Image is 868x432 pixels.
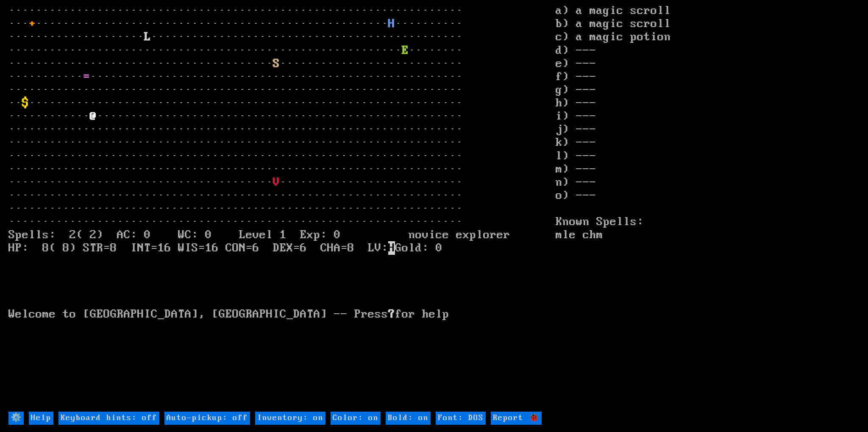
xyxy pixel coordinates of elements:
font: V [273,176,280,189]
input: Color: on [331,412,381,425]
larn: ··································································· ··· ·························... [8,4,555,410]
mark: H [388,241,395,255]
input: Inventory: on [255,412,325,425]
input: Font: DOS [436,412,486,425]
input: Bold: on [386,412,431,425]
font: + [29,17,36,31]
font: $ [22,96,29,110]
font: L [144,30,151,44]
input: Keyboard hints: off [58,412,159,425]
input: ⚙️ [8,412,24,425]
font: S [273,57,280,70]
stats: a) a magic scroll b) a magic scroll c) a magic potion d) --- e) --- f) --- g) --- h) --- i) --- j... [556,4,860,410]
input: Auto-pickup: off [164,412,250,425]
font: = [83,70,90,84]
b: ? [388,307,395,321]
input: Report 🐞 [491,412,542,425]
font: @ [90,109,97,123]
input: Help [29,412,53,425]
font: E [402,44,409,57]
font: H [388,17,395,31]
